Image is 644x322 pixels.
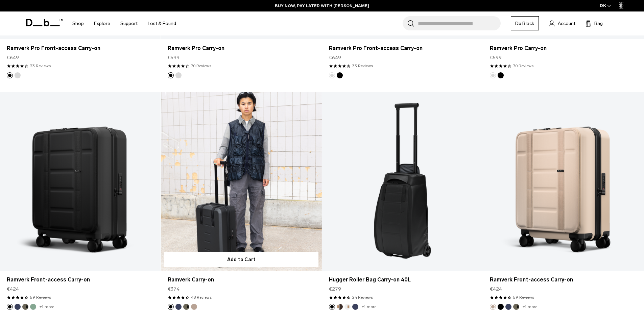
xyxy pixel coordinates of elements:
a: Account [549,19,575,27]
a: Ramverk Pro Carry-on [168,44,315,52]
a: Ramverk Carry-on Black Out [161,92,321,271]
button: Green Ray [30,304,36,310]
nav: Main Navigation [67,11,181,35]
a: Ramverk Carry-on [168,276,315,284]
button: Black Out [7,304,13,310]
a: 33 reviews [30,63,51,69]
a: +1 more [362,304,376,309]
button: Bag [586,19,603,27]
span: €649 [329,54,341,61]
span: €599 [490,54,502,61]
button: Black Out [7,72,13,78]
button: Black Out [498,72,504,78]
button: Silver [490,72,496,78]
button: Silver [175,72,182,78]
span: €374 [168,286,180,293]
span: €424 [490,286,502,293]
a: Support [120,11,138,35]
a: Ramverk Front-access Carry-on [483,92,644,271]
a: Ramverk Pro Front-access Carry-on [7,44,154,52]
a: Ramverk Front-access Carry-on [7,276,154,284]
a: 48 reviews [191,294,212,300]
button: Forest Green [183,304,189,310]
button: Blue Hour [352,304,358,310]
a: Hugger Roller Bag Carry-on 40L [329,276,476,284]
button: Black Out [168,72,174,78]
span: Bag [594,20,603,27]
a: Db Black [511,16,539,30]
a: 70 reviews [191,63,211,69]
a: +1 more [40,304,54,309]
button: Black Out [498,304,504,310]
button: Fogbow Beige [191,304,197,310]
a: Shop [72,11,84,35]
span: €599 [168,54,180,61]
a: Explore [94,11,110,35]
a: Ramverk Pro Carry-on [490,44,637,52]
button: Forest Green [513,304,519,310]
span: Account [558,20,575,27]
a: +1 more [523,304,537,309]
a: 59 reviews [513,294,534,300]
a: 59 reviews [30,294,51,300]
a: Lost & Found [148,11,176,35]
a: 70 reviews [513,63,533,69]
a: Hugger Roller Bag Carry-on 40L [322,92,483,271]
a: BUY NOW, PAY LATER WITH [PERSON_NAME] [275,3,369,9]
button: Blue Hour [505,304,511,310]
button: Blue Hour [175,304,182,310]
button: Forest Green [22,304,28,310]
button: Black Out [329,304,335,310]
a: Ramverk Pro Front-access Carry-on [329,44,476,52]
span: €649 [7,54,19,61]
button: Blue Hour [15,304,21,310]
button: Fogbow Beige [490,304,496,310]
button: Black Out [168,304,174,310]
button: Oatmilk [344,304,351,310]
button: Silver [15,72,21,78]
button: Black Out [337,72,343,78]
a: Ramverk Front-access Carry-on [490,276,637,284]
button: Cappuccino [337,304,343,310]
a: 33 reviews [352,63,373,69]
span: €424 [7,286,19,293]
button: Silver [329,72,335,78]
a: 24 reviews [352,294,373,300]
span: €279 [329,286,341,293]
button: Add to Cart [164,252,318,267]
